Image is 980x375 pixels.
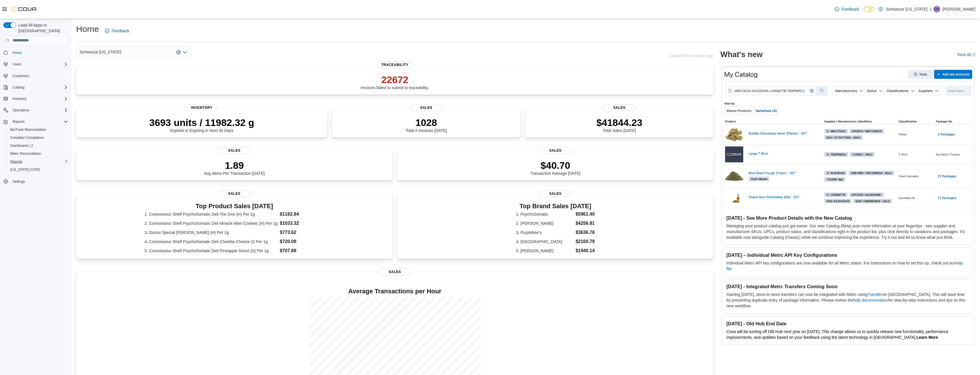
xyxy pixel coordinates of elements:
span: Customers [10,72,68,79]
span: BioTrack Reconciliation [8,126,68,133]
span: Sales [410,104,442,111]
dd: $2160.79 [576,238,595,245]
a: Transfers [867,292,884,297]
a: View allExternal link [957,52,975,57]
a: help file [726,261,963,271]
h3: [DATE] - Integrated Metrc Transfers Coming Soon [726,284,969,289]
p: Schwazze [US_STATE] [886,6,928,13]
span: Settings [10,178,68,185]
dt: 3. Purplebee's [516,230,573,235]
span: Cova will be turning off Old Hub next year on [DATE]. This change allows us to quickly release ne... [726,329,949,340]
span: Inventory [186,104,218,111]
p: 22672 [361,74,429,85]
dd: $773.62 [280,229,324,236]
span: Feedback [112,28,129,34]
div: Expired or Expiring in Next 30 Days [149,117,254,133]
a: Dashboards [8,142,35,149]
input: Dark Mode [864,6,876,12]
dd: $1182.84 [280,211,324,218]
p: | [930,6,931,13]
p: $41844.23 [596,117,642,128]
div: Transaction Average [DATE] [530,160,581,176]
span: Settings [13,179,25,184]
span: Sales [539,147,571,154]
span: Operations [13,108,29,113]
button: Operations [10,107,32,114]
span: Inventory [13,97,27,101]
p: [PERSON_NAME] [943,6,975,13]
span: Sales [539,190,571,197]
img: Cova [11,6,37,12]
a: Metrc Reconciliation [8,150,43,157]
div: Invoices failed to submit to traceability. [361,74,429,90]
span: Reports [10,159,22,164]
span: Inventory [10,95,68,102]
dd: $5961.40 [576,211,595,218]
dt: 2. Connoisseur Shelf PsychoSomatic Deli Miracle Alien Cookies (H) Per 1g [144,220,278,226]
a: Home [10,49,24,56]
dt: 3. Ounce Special [PERSON_NAME] (H) Per 1g [144,230,278,235]
dd: $1033.32 [280,220,324,227]
button: [US_STATE] CCRS [6,166,70,174]
a: BioTrack Reconciliation [8,126,48,133]
span: Canadian Compliance [8,134,68,141]
a: [US_STATE] CCRS [8,166,42,173]
dd: $3636.76 [576,229,595,236]
span: Schwazze [US_STATE] [80,49,121,55]
button: Customers [1,72,70,80]
span: Operations [10,107,68,114]
button: Reports [10,118,27,125]
a: Feedback [832,3,861,15]
button: Home [1,49,70,57]
span: Home [10,49,68,56]
span: Load All Apps in [GEOGRAPHIC_DATA] [16,22,68,34]
button: Open list of options [183,50,187,55]
div: Gulzar Sayall [933,6,940,13]
button: Operations [1,106,70,114]
h3: Top Product Sales [DATE] [144,203,324,210]
h2: What's new [720,50,763,59]
span: Reports [8,158,68,165]
div: Total # Invoices [DATE] [405,117,447,133]
span: Traceability [377,61,413,68]
h3: Top Brand Sales [DATE] [516,203,595,210]
p: 3693 units / 11982.32 g [149,117,254,128]
h3: [DATE] - Old Hub End Date [726,321,969,326]
dt: 4. [GEOGRAPHIC_DATA] [516,239,573,244]
svg: External link [972,53,975,57]
a: Learn More [916,335,938,340]
p: Managing your product catalog just got easier. Our new Catalog (Beta) puts more information at yo... [726,223,969,240]
p: 1.89 [204,160,265,171]
dt: 4. Connoisseur Shelf PsychoSomatic Deli Cheddar Cheeze (I) Per 1g [144,239,278,244]
button: Catalog [1,83,70,91]
span: Home [13,51,22,55]
span: Canadian Compliance [10,135,44,140]
div: Total Sales [DATE] [596,117,642,133]
span: Washington CCRS [8,166,68,173]
a: Customers [10,73,31,79]
button: Reports [6,158,70,166]
button: Settings [1,177,70,185]
button: Metrc Reconciliation [6,150,70,158]
span: Sales [379,268,411,275]
dd: $720.09 [280,238,324,245]
span: Sales [603,104,635,111]
button: Inventory [10,95,29,102]
span: Reports [10,118,68,125]
button: Clear input [176,50,181,55]
nav: Complex example [3,46,68,200]
span: GS [934,6,939,13]
dd: $4256.81 [576,220,595,227]
dd: $1940.14 [576,247,595,254]
a: Settings [10,178,27,185]
span: Sales [218,190,250,197]
button: BioTrack Reconciliation [6,126,70,134]
dd: $707.88 [280,247,324,254]
h3: [DATE] – Individual Metrc API Key Configurations [726,252,969,258]
p: $40.70 [530,160,581,171]
dt: 2. [PERSON_NAME] [516,220,573,226]
h1: Home [76,23,99,35]
span: BioTrack Reconciliation [10,127,46,132]
span: Metrc Reconciliation [8,150,68,157]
